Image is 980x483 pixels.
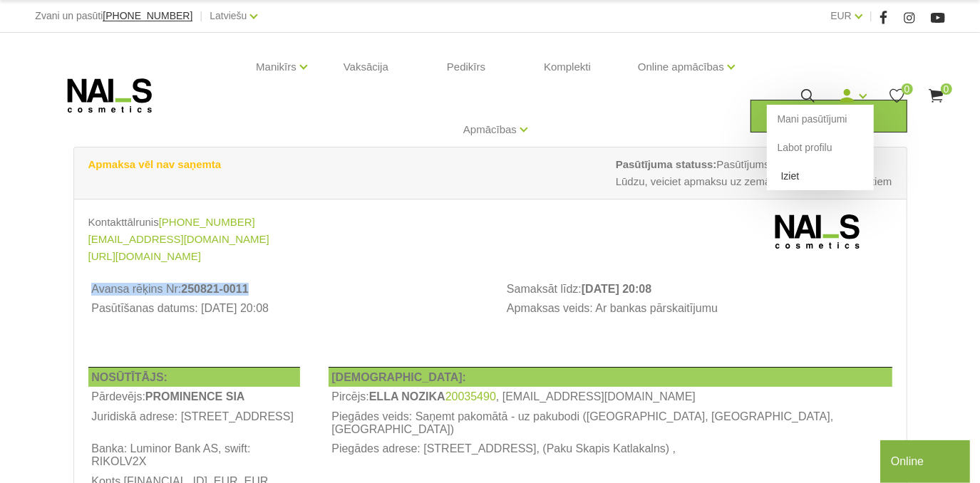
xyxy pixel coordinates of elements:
td: Pircējs: , [EMAIL_ADDRESS][DOMAIN_NAME] [329,387,892,407]
td: Piegādes adrese: [STREET_ADDRESS], (Paku Skapis Katlakalns) , [329,440,892,472]
a: EUR [830,7,852,24]
a: [PHONE_NUMBER] [103,11,192,21]
a: Komplekti [532,33,602,101]
a: 20035490 [445,390,496,403]
th: Banka: Luminor Bank AS, swift: RIKOLV2X [88,440,300,472]
a: 0 [888,87,906,105]
b: [DATE] 20:08 [582,283,651,295]
td: Pasūtīšanas datums: [DATE] 20:08 [88,299,475,319]
b: ELLA NOZIKA [369,390,445,402]
iframe: chat widget [880,437,973,483]
span: 0 [941,83,952,95]
a: Iziet [767,162,874,190]
td: Pārdevējs: [88,387,300,407]
a: Manikīrs [256,38,296,95]
a: Latviešu [210,7,247,24]
td: Piegādes veids: Saņemt pakomātā - uz pakubodi ([GEOGRAPHIC_DATA], [GEOGRAPHIC_DATA], [GEOGRAPHIC_... [329,407,892,440]
a: Mani pasūtījumi [767,105,874,133]
a: [PHONE_NUMBER] [159,214,255,231]
td: Avansa rēķins izdrukāts: [DATE] 20:08:38 [88,318,475,338]
span: | [200,7,202,25]
a: [URL][DOMAIN_NAME] [88,248,201,265]
span: [PHONE_NUMBER] [103,10,192,21]
div: Zvani un pasūti [35,7,192,25]
th: Juridiskā adrese: [STREET_ADDRESS] [88,407,300,440]
td: Apmaksas veids: Ar bankas pārskaitījumu [503,299,892,319]
a: 0 [927,87,945,105]
span: | [870,7,872,25]
span: Pasūtījums saņemts Lūdzu, veiciet apmaksu uz zemāk norādītajiem rekvizītiem [616,156,892,190]
a: Apmācības [463,101,517,158]
th: Samaksāt līdz: [503,279,892,299]
b: PROMINENCE SIA [145,390,245,402]
a: [EMAIL_ADDRESS][DOMAIN_NAME] [88,231,269,248]
span: 0 [902,83,913,95]
a: Pedikīrs [435,33,497,101]
th: [DEMOGRAPHIC_DATA]: [329,367,892,387]
b: 250821-0011 [181,283,248,295]
th: Avansa rēķins Nr: [88,279,475,299]
th: NOSŪTĪTĀJS: [88,367,300,387]
a: Labot profilu [767,133,874,162]
a: Online apmācības [638,38,724,95]
a: Vaksācija [332,33,400,101]
div: Kontakttālrunis [88,214,480,231]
